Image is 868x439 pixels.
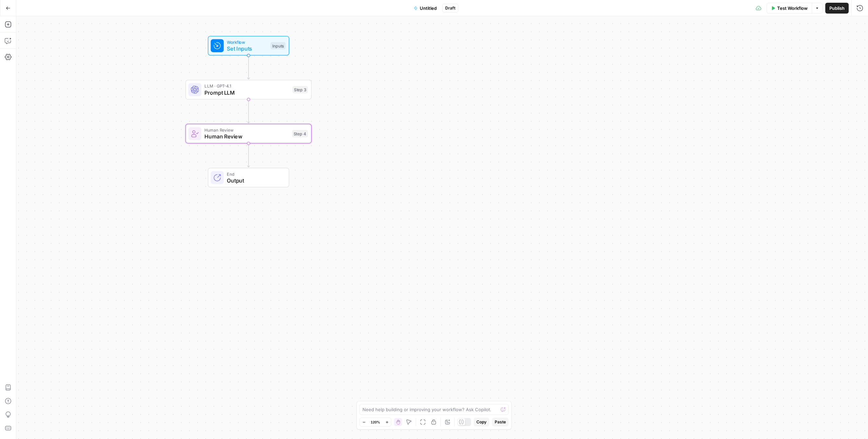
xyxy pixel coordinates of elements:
[204,83,289,89] span: LLM · GPT-4.1
[767,3,812,14] button: Test Workflow
[829,5,845,12] span: Publish
[204,89,289,97] span: Prompt LLM
[227,176,282,185] span: Output
[492,418,509,426] button: Paste
[495,419,506,425] span: Paste
[292,130,308,137] div: Step 4
[247,99,250,123] g: Edge from step_3 to step_4
[410,3,441,14] button: Untitled
[293,86,308,94] div: Step 3
[247,144,250,167] g: Edge from step_4 to end
[185,124,312,144] div: Human ReviewHuman ReviewStep 4
[271,42,285,50] div: Inputs
[185,80,312,100] div: LLM · GPT-4.1Prompt LLMStep 3
[227,39,267,45] span: Workflow
[445,5,455,11] span: Draft
[777,5,808,12] span: Test Workflow
[474,418,489,426] button: Copy
[420,5,437,12] span: Untitled
[247,56,250,79] g: Edge from start to step_3
[185,168,312,188] div: EndOutput
[204,132,289,140] span: Human Review
[227,44,267,53] span: Set Inputs
[825,3,849,14] button: Publish
[185,36,312,56] div: WorkflowSet InputsInputs
[476,419,487,425] span: Copy
[227,171,282,177] span: End
[371,419,380,425] span: 120%
[204,127,289,133] span: Human Review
